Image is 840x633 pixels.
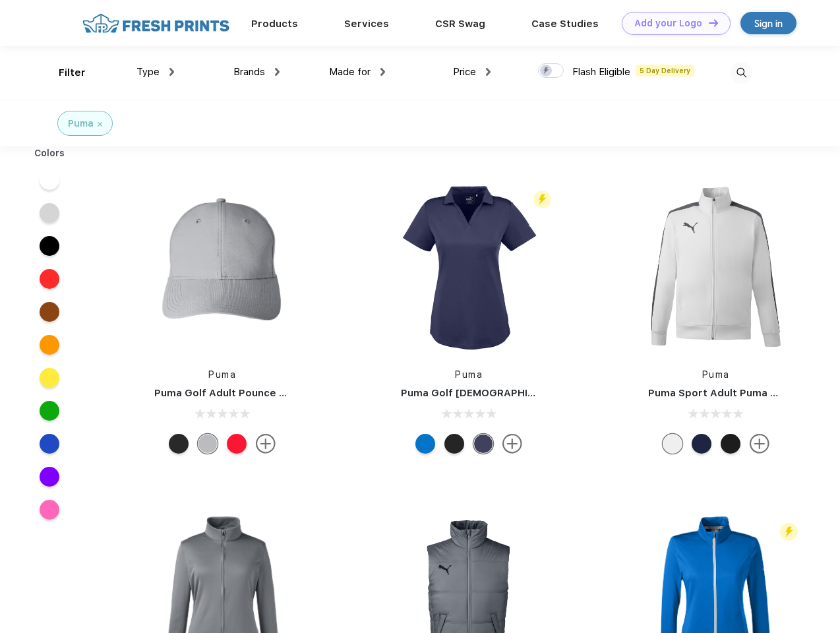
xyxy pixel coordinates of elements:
[169,68,174,76] img: dropdown.png
[780,523,798,541] img: flash_active_toggle.svg
[636,65,694,76] span: 5 Day Delivery
[444,434,464,454] div: Puma Black
[455,369,483,380] a: Puma
[135,179,310,355] img: func=resize&h=266
[68,117,94,131] div: Puma
[721,434,740,454] div: Puma Black
[486,68,491,76] img: dropdown.png
[754,16,783,31] div: Sign in
[634,18,702,29] div: Add your Logo
[24,146,75,160] div: Colors
[256,434,276,454] img: more.svg
[78,12,233,35] img: fo%20logo%202.webp
[453,66,476,78] span: Price
[533,191,551,208] img: flash_active_toggle.svg
[169,434,189,454] div: Puma Black
[154,387,356,399] a: Puma Golf Adult Pounce Adjustable Cap
[401,387,645,399] a: Puma Golf [DEMOGRAPHIC_DATA]' Icon Golf Polo
[380,68,385,76] img: dropdown.png
[628,179,804,355] img: func=resize&h=266
[435,18,485,30] a: CSR Swag
[473,434,493,454] div: Peacoat
[381,179,556,355] img: func=resize&h=266
[329,66,371,78] span: Made for
[731,62,752,84] img: desktop_search.svg
[702,369,730,380] a: Puma
[663,434,682,454] div: White and Quiet Shade
[572,66,630,78] span: Flash Eligible
[709,19,718,26] img: DT
[740,12,796,34] a: Sign in
[344,18,389,30] a: Services
[136,66,160,78] span: Type
[502,434,522,454] img: more.svg
[750,434,769,454] img: more.svg
[692,434,711,454] div: Peacoat
[227,434,247,454] div: High Risk Red
[251,18,298,30] a: Products
[415,434,435,454] div: Lapis Blue
[198,434,218,454] div: Quarry
[275,68,280,76] img: dropdown.png
[233,66,265,78] span: Brands
[59,65,86,80] div: Filter
[98,122,102,127] img: filter_cancel.svg
[208,369,236,380] a: Puma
